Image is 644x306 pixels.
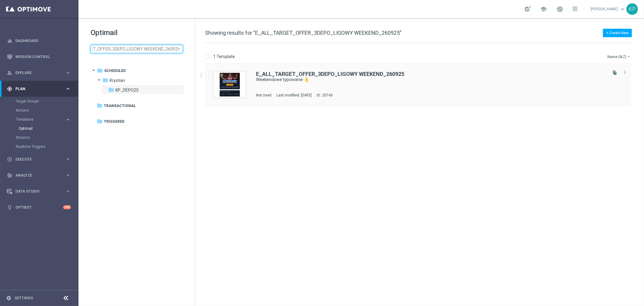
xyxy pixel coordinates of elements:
button: play_circle_outline Execute keyboard_arrow_right [7,157,71,162]
span: Templates [16,118,59,121]
a: Settings [14,296,33,300]
button: Mission Control [7,54,71,59]
h1: Optimail [91,28,183,37]
div: +10 [63,205,71,209]
div: Explore [7,70,65,76]
button: person_search Explore keyboard_arrow_right [7,70,71,75]
div: Last modified: [DATE] [274,93,314,98]
button: Templates keyboard_arrow_right [16,117,71,122]
i: keyboard_arrow_right [65,156,71,162]
i: folder [102,77,108,83]
i: equalizer [7,38,12,44]
span: Explore [15,71,65,75]
a: Dashboard [15,33,71,49]
i: file_copy [612,70,617,75]
a: Target Groups [16,99,63,104]
button: file_copy [611,69,619,76]
button: lightbulb Optibot +10 [7,205,71,210]
button: gps_fixed Plan keyboard_arrow_right [7,86,71,91]
i: settings [6,295,11,301]
b: E_ALL_TARGET_OFFER_3DEPO_LIGOWY WEEKEND_260925 [256,71,404,77]
p: 1 Template [213,54,235,59]
i: more_vert [623,70,627,75]
span: KP_DEPO25 [115,87,139,93]
a: Actions [16,108,63,113]
a: Optibot [15,199,63,215]
div: Execute [7,157,65,162]
i: folder [108,87,114,93]
span: Data Studio [15,190,65,193]
div: Target Groups [16,97,78,106]
span: Execute [15,158,65,161]
i: play_circle_outline [7,157,12,162]
span: Plan [15,87,65,91]
i: gps_fixed [7,86,12,92]
i: folder [97,118,103,124]
span: close [177,47,181,51]
input: Search Template [91,45,183,53]
div: Actions [16,106,78,115]
i: folder [97,103,103,109]
span: Showing results for "E_ALL_TARGET_OFFER_3DEPO_LIGOWY WEEKEND_260925" [205,30,402,36]
a: E_ALL_TARGET_OFFER_3DEPO_LIGOWY WEEKEND_260925 [256,71,404,77]
button: + Create New [603,29,632,37]
i: keyboard_arrow_right [65,188,71,194]
div: 20743 [322,93,333,98]
i: keyboard_arrow_right [65,86,71,92]
div: Realtime Triggers [16,142,78,151]
div: Data Studio [7,189,65,194]
div: Analyze [7,173,65,178]
div: Streams [16,133,78,142]
div: Optibot [7,199,71,215]
div: Templates [16,118,65,121]
span: Scheduled [104,68,126,73]
i: person_search [7,70,12,76]
div: Not Used [256,93,271,98]
a: Mission Control [15,49,71,65]
span: keyboard_arrow_down [619,6,626,12]
span: Krystian [110,78,125,83]
i: keyboard_arrow_right [65,70,71,76]
i: keyboard_arrow_right [65,172,71,178]
button: Name (A-Z)arrow_drop_down [607,53,632,60]
a: Weekendowe typowanie 👌 [256,77,592,83]
div: Plan [7,86,65,92]
button: track_changes Analyze keyboard_arrow_right [7,173,71,178]
button: Data Studio keyboard_arrow_right [7,189,71,194]
div: Templates [16,115,78,133]
i: lightbulb [7,205,12,210]
i: track_changes [7,173,12,178]
div: ID: [314,93,333,98]
img: 20743.jpeg [215,73,245,96]
i: arrow_drop_down [626,54,631,59]
div: KP [626,3,638,15]
span: school [540,6,547,12]
i: folder [97,67,103,73]
div: Optimail [19,124,78,133]
button: more_vert [622,69,628,76]
div: Dashboard [7,33,71,49]
button: equalizer Dashboard [7,38,71,43]
div: Weekendowe typowanie 👌 [256,77,606,83]
span: Triggered [104,119,124,124]
a: Optimail [19,126,63,131]
div: Mission Control [7,49,71,65]
a: Streams [16,135,63,140]
span: Transactional [104,103,136,109]
a: [PERSON_NAME]keyboard_arrow_down [590,5,626,14]
div: Press SPACE to select this row. [199,64,643,106]
i: keyboard_arrow_right [65,117,71,122]
span: Analyze [15,174,65,177]
a: Realtime Triggers [16,144,63,149]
